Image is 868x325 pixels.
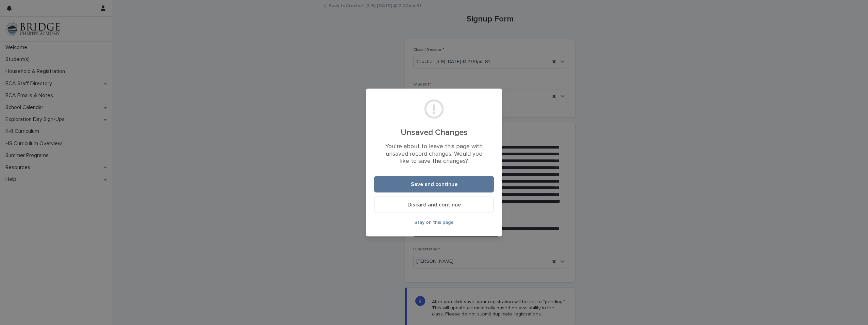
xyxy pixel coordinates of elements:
button: Save and continue [374,176,494,192]
p: You’re about to leave this page with unsaved record changes. Would you like to save the changes? [382,143,486,165]
h2: Unsaved Changes [382,128,486,138]
span: Stay on this page [414,220,454,225]
span: Save and continue [411,182,457,187]
button: Stay on this page [374,217,494,228]
button: Discard and continue [374,197,494,213]
span: Discard and continue [407,202,461,207]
